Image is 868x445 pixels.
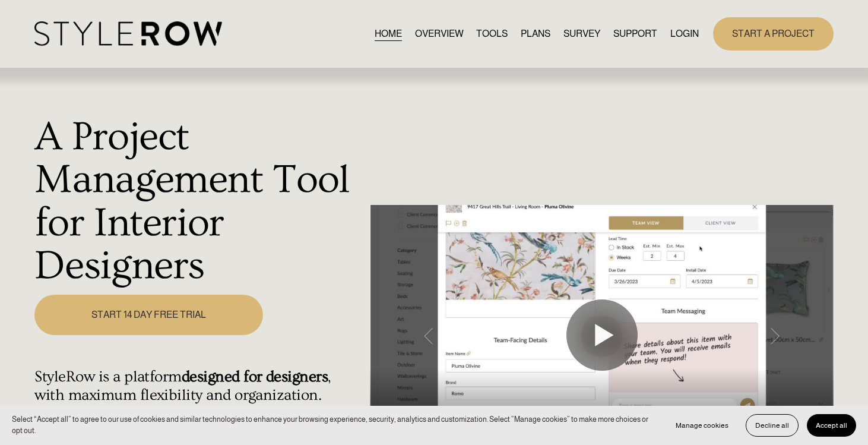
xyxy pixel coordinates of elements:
[563,26,600,42] a: SURVEY
[12,414,655,436] p: Select “Accept all” to agree to our use of cookies and similar technologies to enhance your brows...
[34,116,363,288] h1: A Project Management Tool for Interior Designers
[676,421,728,430] span: Manage cookies
[816,421,847,430] span: Accept all
[34,368,363,405] h4: StyleRow is a platform , with maximum flexibility and organization.
[566,299,638,371] button: Play
[670,26,699,42] a: LOGIN
[755,421,789,430] span: Decline all
[807,414,856,437] button: Accept all
[476,26,508,42] a: TOOLS
[415,26,464,42] a: OVERVIEW
[713,17,834,50] a: START A PROJECT
[521,26,550,42] a: PLANS
[667,414,737,437] button: Manage cookies
[34,295,263,336] a: START 14 DAY FREE TRIAL
[613,26,657,42] a: folder dropdown
[182,368,328,386] strong: designed for designers
[375,26,402,42] a: HOME
[34,21,221,46] img: StyleRow
[746,414,799,437] button: Decline all
[613,27,657,41] span: SUPPORT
